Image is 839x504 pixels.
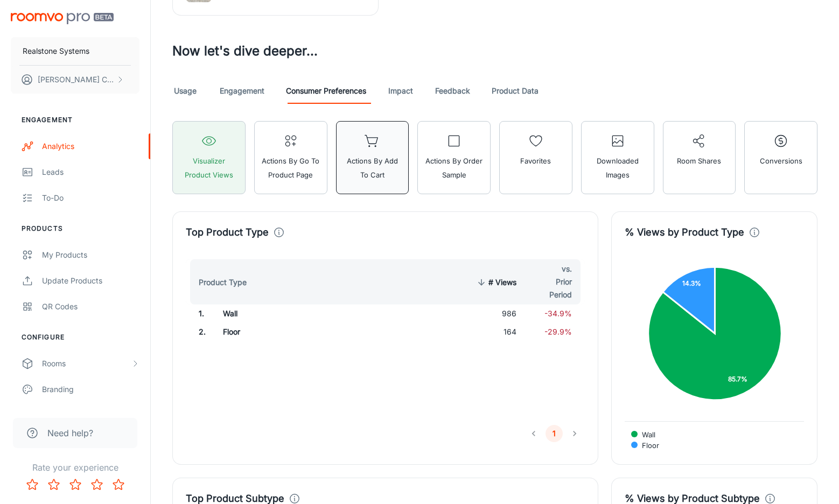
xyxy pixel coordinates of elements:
[42,140,139,152] div: Analytics
[760,154,802,168] span: Conversions
[534,262,572,301] span: vs. Prior Period
[546,425,563,442] button: page 1
[424,154,484,182] span: Actions by Order Sample
[261,154,320,182] span: Actions by Go To Product Page
[9,461,142,474] p: Rate your experience
[625,225,744,240] h4: % Views by Product Type
[286,78,366,104] a: Consumer Preferences
[186,304,214,323] td: 1 .
[465,304,525,323] td: 986
[214,304,388,323] td: Wall
[474,276,516,289] span: # Views
[42,358,131,370] div: Rooms
[388,78,414,104] a: Impact
[523,425,585,442] nav: pagination navigation
[581,121,654,194] button: Downloaded Images
[417,121,491,194] button: Actions by Order Sample
[65,474,86,495] button: Rate 3 star
[11,66,139,94] button: [PERSON_NAME] Cumming
[492,78,539,104] a: Product Data
[520,154,551,168] span: Favorites
[343,154,402,182] span: Actions by Add to Cart
[11,37,139,65] button: Realstone Systems
[22,474,43,495] button: Rate 1 star
[254,121,327,194] button: Actions by Go To Product Page
[220,78,264,104] a: Engagement
[108,474,129,495] button: Rate 5 star
[86,474,108,495] button: Rate 4 star
[186,225,269,240] h4: Top Product Type
[172,121,246,194] button: Visualizer Product Views
[23,45,89,57] p: Realstone Systems
[172,41,817,61] h3: Now let's dive deeper...
[677,154,721,168] span: Room Shares
[38,74,114,86] p: [PERSON_NAME] Cumming
[465,323,525,341] td: 164
[588,154,647,182] span: Downloaded Images
[634,430,655,439] span: Wall
[42,384,139,395] div: Branding
[544,327,572,336] span: -29.9%
[42,166,139,178] div: Leads
[634,441,659,450] span: Floor
[435,78,470,104] a: Feedback
[214,323,388,341] td: Floor
[43,474,65,495] button: Rate 2 star
[663,121,736,194] button: Room Shares
[11,13,114,24] img: Roomvo PRO Beta
[186,323,214,341] td: 2 .
[179,154,239,182] span: Visualizer Product Views
[42,192,139,204] div: To-do
[47,427,93,439] span: Need help?
[42,301,139,313] div: QR Codes
[336,121,409,194] button: Actions by Add to Cart
[199,276,261,289] span: Product Type
[172,78,198,104] a: Usage
[42,275,139,287] div: Update Products
[499,121,572,194] button: Favorites
[42,249,139,261] div: My Products
[544,309,572,318] span: -34.9%
[744,121,817,194] button: Conversions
